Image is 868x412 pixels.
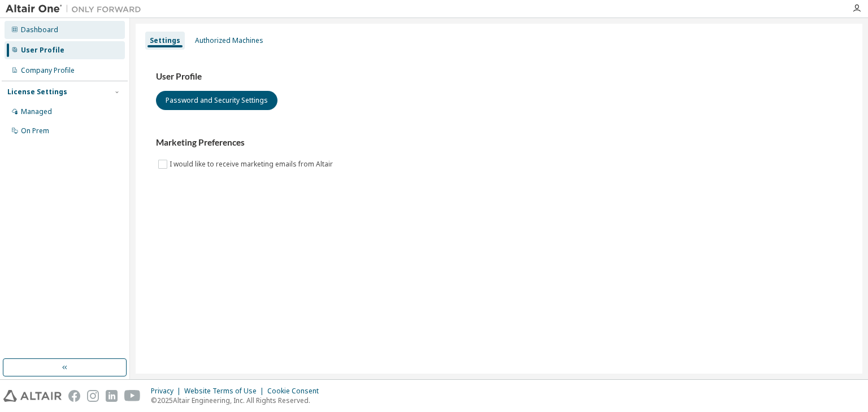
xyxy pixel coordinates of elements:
[195,36,263,45] div: Authorized Machines
[184,387,267,396] div: Website Terms of Use
[7,87,67,97] div: License Settings
[156,137,842,148] h3: Marketing Preferences
[87,390,99,402] img: instagram.svg
[150,36,180,45] div: Settings
[21,126,49,135] div: On Prem
[151,387,184,396] div: Privacy
[21,25,58,34] div: Dashboard
[124,390,141,402] img: youtube.svg
[170,157,335,171] label: I would like to receive marketing emails from Altair
[6,3,147,15] img: Altair One
[3,390,62,402] img: altair_logo.svg
[68,390,80,402] img: facebook.svg
[156,71,842,82] h3: User Profile
[21,66,75,75] div: Company Profile
[21,107,52,116] div: Managed
[151,396,325,405] p: © 2025 Altair Engineering, Inc. All Rights Reserved.
[106,390,118,402] img: linkedin.svg
[21,46,64,55] div: User Profile
[156,91,277,110] button: Password and Security Settings
[267,387,325,396] div: Cookie Consent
